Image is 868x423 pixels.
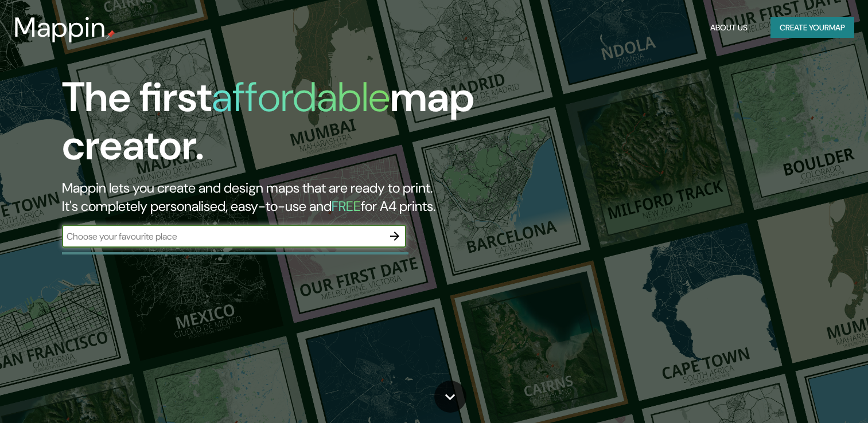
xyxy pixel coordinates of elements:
h3: Mappin [14,11,106,44]
h2: Mappin lets you create and design maps that are ready to print. It's completely personalised, eas... [62,179,496,216]
button: Create yourmap [770,17,854,38]
img: mappin-pin [106,30,115,39]
input: Choose your favourite place [62,230,383,243]
button: About Us [706,17,752,38]
h1: affordable [212,70,390,124]
h5: FREE [332,197,361,215]
h1: The first map creator. [62,73,496,179]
